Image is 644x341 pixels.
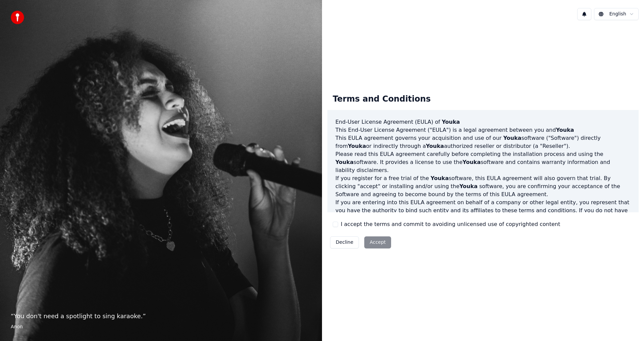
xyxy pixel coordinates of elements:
[335,174,631,198] p: If you register for a free trial of the software, this EULA agreement will also govern that trial...
[442,119,460,125] span: Youka
[348,143,366,149] span: Youka
[327,89,436,110] div: Terms and Conditions
[330,236,359,248] button: Decline
[556,127,574,133] span: Youka
[335,126,631,134] p: This End-User License Agreement ("EULA") is a legal agreement between you and
[335,198,631,231] p: If you are entering into this EULA agreement on behalf of a company or other legal entity, you re...
[463,159,481,165] span: Youka
[503,135,521,141] span: Youka
[460,183,478,189] span: Youka
[426,143,444,149] span: Youka
[335,159,354,165] span: Youka
[11,11,24,24] img: youka
[341,220,560,228] label: I accept the terms and commit to avoiding unlicensed use of copyrighted content
[335,134,631,150] p: This EULA agreement governs your acquisition and use of our software ("Software") directly from o...
[335,118,631,126] h3: End-User License Agreement (EULA) of
[335,150,631,174] p: Please read this EULA agreement carefully before completing the installation process and using th...
[431,175,449,181] span: Youka
[11,311,311,321] p: “ You don't need a spotlight to sing karaoke. ”
[11,324,311,330] footer: Anon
